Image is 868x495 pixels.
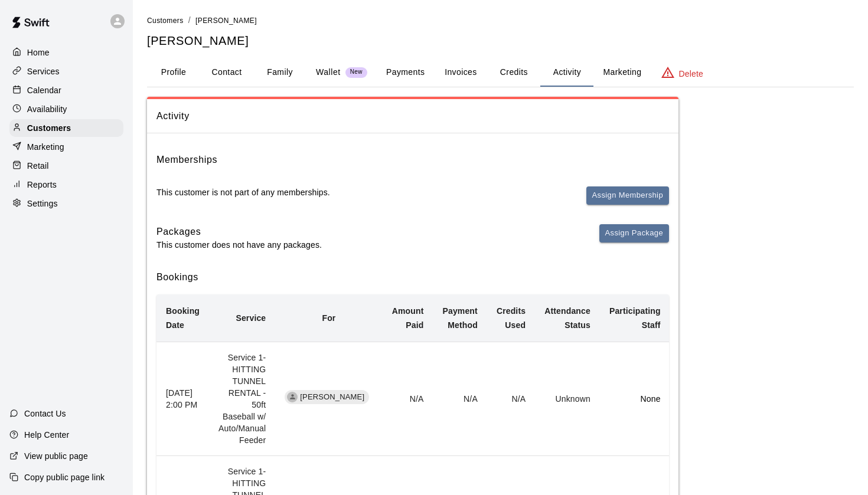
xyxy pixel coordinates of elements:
a: Customers [147,15,184,25]
p: Services [27,65,60,77]
p: Availability [27,103,67,115]
button: Family [253,58,306,87]
button: Assign Package [599,224,669,242]
p: View public page [24,450,88,462]
p: Delete [679,68,703,80]
span: [PERSON_NAME] [195,17,257,25]
td: N/A [487,342,535,455]
p: Copy public page link [24,471,105,483]
span: Customers [147,17,184,25]
td: Service 1- HITTING TUNNEL RENTAL - 50ft Baseball w/ Auto/Manual Feeder [209,342,275,455]
a: Availability [9,100,123,118]
span: Activity [156,109,669,124]
b: For [322,313,335,323]
b: Participating Staff [609,306,661,330]
li: / [188,14,191,27]
button: Payments [377,58,434,87]
a: Home [9,44,123,61]
a: Calendar [9,81,123,99]
div: basic tabs example [147,58,854,87]
a: Customers [9,119,123,137]
button: Invoices [434,58,487,87]
p: This customer does not have any packages. [156,239,322,251]
h5: [PERSON_NAME] [147,33,854,49]
th: [DATE] 2:00 PM [156,342,209,455]
b: Service [236,313,266,323]
a: Marketing [9,138,123,156]
p: None [609,393,661,405]
b: Credits Used [497,306,526,330]
span: [PERSON_NAME] [295,392,369,403]
a: Settings [9,195,123,212]
button: Profile [147,58,200,87]
div: Chris Neeley [287,392,298,402]
button: Assign Membership [586,186,669,205]
p: Contact Us [24,408,66,419]
b: Payment Method [442,306,477,330]
a: Services [9,63,123,80]
nav: breadcrumb [147,14,854,27]
p: Home [27,47,50,58]
b: Booking Date [166,306,200,330]
p: Reports [27,179,57,191]
a: Reports [9,176,123,194]
button: Credits [487,58,540,87]
p: Customers [27,122,71,134]
button: Activity [540,58,593,87]
p: Marketing [27,141,64,153]
b: Amount Paid [392,306,424,330]
button: Contact [200,58,253,87]
p: Calendar [27,84,61,96]
p: Settings [27,198,58,209]
h6: Packages [156,224,322,240]
p: Wallet [316,66,341,78]
h6: Memberships [156,152,217,168]
h6: Bookings [156,270,669,285]
p: Retail [27,160,49,172]
b: Attendance Status [544,306,590,330]
p: This customer is not part of any memberships. [156,186,330,198]
td: Unknown [535,342,600,455]
td: N/A [383,342,433,455]
span: New [345,68,367,76]
button: Marketing [593,58,651,87]
a: Retail [9,157,123,175]
p: Help Center [24,429,69,441]
td: N/A [433,342,487,455]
